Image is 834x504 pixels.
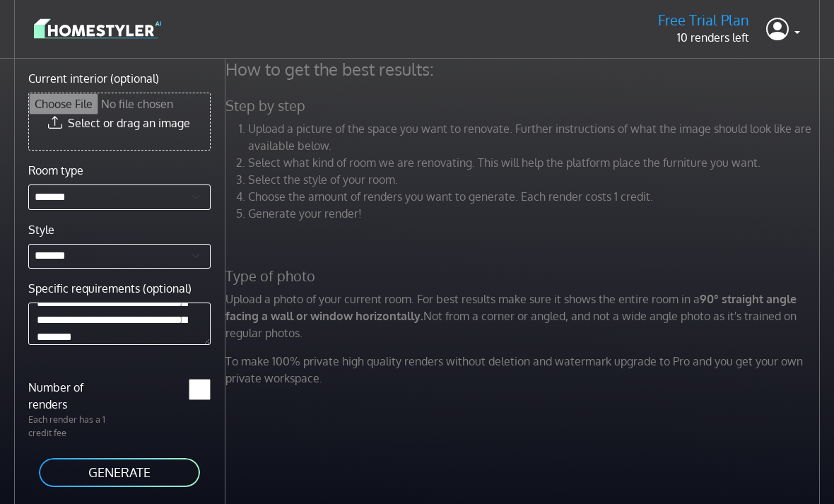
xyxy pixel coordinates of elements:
li: Upload a picture of the space you want to renovate. Further instructions of what the image should... [248,120,823,154]
img: logo-3de290ba35641baa71223ecac5eacb59cb85b4c7fdf211dc9aaecaaee71ea2f8.svg [34,16,161,41]
h5: Step by step [217,97,832,115]
button: GENERATE [37,457,201,488]
p: 10 renders left [658,29,749,46]
p: To make 100% private high quality renders without deletion and watermark upgrade to Pro and you g... [217,353,832,387]
label: Specific requirements (optional) [28,280,192,297]
li: Select the style of your room. [248,171,823,188]
li: Select what kind of room we are renovating. This will help the platform place the furniture you w... [248,154,823,171]
li: Generate your render! [248,205,823,222]
p: Upload a photo of your current room. For best results make sure it shows the entire room in a Not... [217,291,832,341]
label: Room type [28,162,83,179]
h4: How to get the best results: [217,59,832,80]
h5: Free Trial Plan [658,11,749,29]
li: Choose the amount of renders you want to generate. Each render costs 1 credit. [248,188,823,205]
strong: 90° straight angle facing a wall or window horizontally. [225,292,797,323]
p: Each render has a 1 credit fee [20,413,119,440]
label: Number of renders [20,379,119,413]
label: Current interior (optional) [28,70,159,87]
h5: Type of photo [217,267,832,285]
label: Style [28,221,54,238]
